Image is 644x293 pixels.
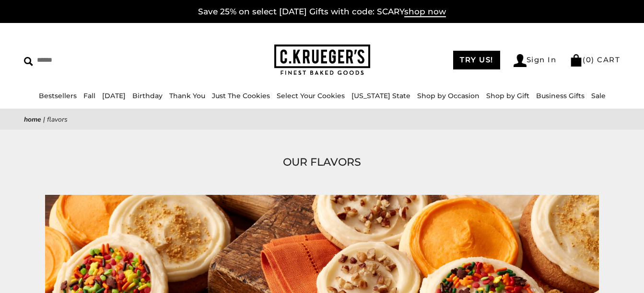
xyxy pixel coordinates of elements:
a: [US_STATE] State [351,91,410,100]
span: | [43,115,45,124]
img: Search [24,57,33,66]
a: Just The Cookies [212,91,270,100]
a: Fall [83,91,95,100]
a: Sale [591,91,606,100]
a: Shop by Occasion [417,91,480,100]
a: Thank You [169,91,205,100]
img: Account [514,54,527,67]
a: [DATE] [102,91,126,100]
a: Home [24,115,41,124]
span: shop now [404,7,446,17]
img: Bag [570,54,583,67]
a: Bestsellers [39,91,77,100]
img: C.KRUEGER'S [274,45,370,76]
a: Save 25% on select [DATE] Gifts with code: SCARYshop now [198,7,446,17]
nav: breadcrumbs [24,114,620,125]
span: Flavors [47,115,68,124]
a: Shop by Gift [486,91,529,100]
a: Birthday [132,91,163,100]
a: TRY US! [453,51,500,69]
a: Sign In [514,54,557,67]
a: Business Gifts [536,91,585,100]
a: (0) CART [570,55,620,64]
span: 0 [586,55,592,64]
a: Select Your Cookies [277,91,345,100]
input: Search [24,53,162,68]
h1: OUR FLAVORS [38,154,606,171]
